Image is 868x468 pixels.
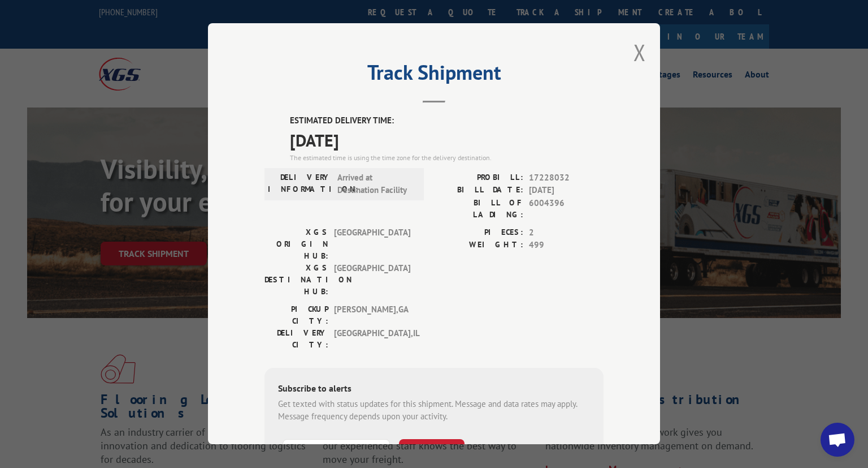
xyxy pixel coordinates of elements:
h2: Track Shipment [264,65,604,86]
span: [DATE] [290,127,604,153]
label: PROBILL: [434,171,523,184]
button: SUBSCRIBE [399,439,465,463]
label: XGS DESTINATION HUB: [264,262,328,298]
span: 499 [529,239,604,252]
span: [GEOGRAPHIC_DATA] , IL [334,327,410,351]
label: PIECES: [434,226,523,239]
label: BILL DATE: [434,184,523,197]
div: Subscribe to alerts [278,381,590,398]
label: ESTIMATED DELIVERY TIME: [290,114,604,127]
label: DELIVERY CITY: [264,327,328,351]
span: Arrived at Destination Facility [337,171,414,197]
span: [GEOGRAPHIC_DATA] [334,262,410,298]
label: PICKUP CITY: [264,303,328,327]
span: [DATE] [529,184,604,197]
div: Get texted with status updates for this shipment. Message and data rates may apply. Message frequ... [278,398,590,423]
div: The estimated time is using the time zone for the delivery destination. [290,153,604,163]
label: XGS ORIGIN HUB: [264,226,328,262]
span: 17228032 [529,171,604,184]
label: WEIGHT: [434,239,523,252]
span: [GEOGRAPHIC_DATA] [334,226,410,262]
label: DELIVERY INFORMATION: [268,171,332,197]
button: Close modal [633,37,646,67]
span: 6004396 [529,197,604,221]
span: [PERSON_NAME] , GA [334,303,410,327]
a: Open chat [821,423,854,457]
span: 2 [529,226,604,239]
label: BILL OF LADING: [434,197,523,221]
input: Phone Number [283,439,390,463]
